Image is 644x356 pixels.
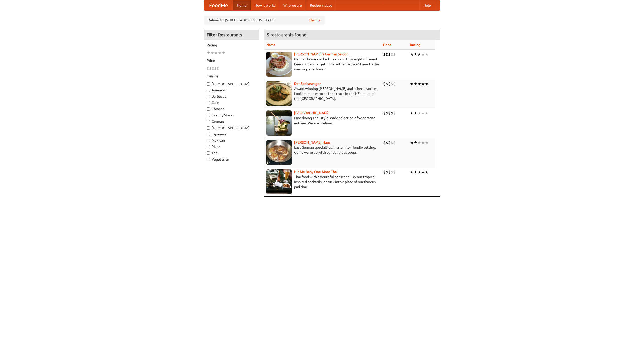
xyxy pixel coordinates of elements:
li: ★ [417,81,421,87]
li: ★ [425,169,429,175]
li: $ [217,66,219,71]
p: East German specialties, in a family-friendly setting. Come warm up with our delicious soups. [266,145,379,155]
input: Pizza [207,145,210,148]
li: ★ [425,110,429,116]
label: Pizza [207,144,256,149]
label: German [207,119,256,124]
li: $ [386,169,388,175]
li: $ [386,140,388,145]
li: $ [391,81,393,87]
li: $ [212,66,214,71]
input: [DEMOGRAPHIC_DATA] [207,126,210,130]
li: ★ [421,169,425,175]
li: $ [209,66,212,71]
h5: Price [207,58,256,63]
li: ★ [425,81,429,87]
a: Home [233,0,251,10]
div: Deliver to: [STREET_ADDRESS][US_STATE] [204,16,325,25]
li: ★ [214,50,218,56]
li: ★ [414,81,417,87]
li: $ [393,140,396,145]
li: ★ [414,140,417,145]
li: $ [391,52,393,57]
input: Cafe [207,101,210,104]
li: ★ [410,110,414,116]
li: $ [388,52,391,57]
img: kohlhaus.jpg [266,140,292,165]
li: ★ [414,52,417,57]
li: $ [383,81,386,87]
li: ★ [207,50,210,56]
input: Chinese [207,107,210,111]
label: Vegetarian [207,157,256,162]
li: ★ [425,140,429,145]
a: Der Speisewagen [294,82,321,86]
li: $ [393,52,396,57]
li: $ [391,140,393,145]
li: $ [386,110,388,116]
li: ★ [222,50,225,56]
label: Mexican [207,138,256,143]
h4: Filter Restaurants [204,30,259,40]
li: $ [386,52,388,57]
li: $ [383,169,386,175]
li: $ [388,140,391,145]
label: Cafe [207,100,256,105]
li: ★ [421,81,425,87]
li: $ [391,110,393,116]
li: $ [207,66,209,71]
label: Thai [207,150,256,155]
li: ★ [421,110,425,116]
label: American [207,88,256,93]
li: $ [386,81,388,87]
li: ★ [417,110,421,116]
li: ★ [218,50,222,56]
label: Chinese [207,106,256,111]
a: [PERSON_NAME] Haus [294,140,330,144]
input: Barbecue [207,95,210,98]
a: Help [419,0,435,10]
li: $ [393,81,396,87]
li: ★ [417,169,421,175]
a: How it works [251,0,279,10]
label: [DEMOGRAPHIC_DATA] [207,125,256,130]
li: $ [214,66,217,71]
a: [GEOGRAPHIC_DATA] [294,111,329,115]
input: German [207,120,210,123]
p: Fine dining Thai-style. Wide selection of vegetarian entrées. We also deliver. [266,115,379,126]
a: Price [383,43,391,47]
li: $ [383,140,386,145]
a: FoodMe [204,0,233,10]
input: American [207,89,210,92]
img: esthers.jpg [266,52,292,77]
input: Czech / Slovak [207,114,210,117]
li: ★ [410,81,414,87]
a: Rating [410,43,420,47]
label: Japanese [207,132,256,137]
input: Mexican [207,139,210,142]
img: satay.jpg [266,110,292,136]
li: ★ [414,110,417,116]
a: Name [266,43,276,47]
p: Thai food with a youthful bar scene. Try our tropical inspired cocktails, or tuck into a plate of... [266,174,379,189]
li: ★ [410,169,414,175]
h5: Cuisine [207,74,256,79]
a: Change [309,18,321,23]
li: $ [393,110,396,116]
input: Vegetarian [207,158,210,161]
li: ★ [410,140,414,145]
li: $ [383,110,386,116]
li: $ [393,169,396,175]
p: Award-winning [PERSON_NAME] and other favorites. Look for our restored food truck in the NE corne... [266,86,379,101]
li: ★ [417,140,421,145]
img: speisewagen.jpg [266,81,292,106]
input: Thai [207,151,210,155]
li: ★ [421,52,425,57]
a: Hit Me Baby One More Thai [294,170,338,174]
li: ★ [210,50,214,56]
li: $ [388,81,391,87]
ng-pluralize: 5 restaurants found! [267,32,308,37]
